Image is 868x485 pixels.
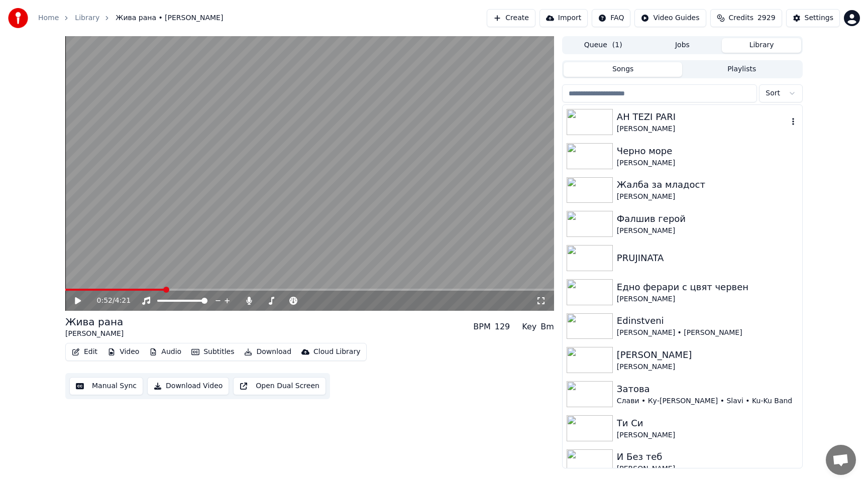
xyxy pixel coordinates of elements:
div: Жива рана [65,315,124,329]
button: Open Dual Screen [233,377,326,395]
div: Едно ферари с цвят червен [617,280,798,294]
div: Settings [805,13,833,23]
div: Ти Си [617,416,798,430]
div: Слави • Ку-[PERSON_NAME] • Slavi • Ku-Ku Band [617,396,798,406]
div: Bm [540,321,554,333]
button: Settings [786,9,840,27]
span: ( 1 ) [612,40,622,50]
div: [PERSON_NAME] [617,464,798,474]
button: Queue [564,38,643,53]
a: Library [75,13,99,23]
div: Фалшив герой [617,212,798,226]
span: Sort [766,88,780,98]
div: Отворен чат [826,445,856,475]
span: Credits [729,13,753,23]
div: Edinstveni [617,314,798,328]
button: Manual Sync [69,377,143,395]
div: BPM [473,321,490,333]
span: Жива рана • [PERSON_NAME] [116,13,223,23]
img: youka [8,8,28,28]
nav: breadcrumb [38,13,223,23]
button: Jobs [643,38,722,53]
button: Download Video [147,377,229,395]
div: [PERSON_NAME] [617,192,798,202]
div: [PERSON_NAME] [617,348,798,362]
button: Import [539,9,588,27]
button: Subtitles [187,345,238,359]
div: / [97,296,121,306]
div: [PERSON_NAME] [65,329,124,339]
div: Key [522,321,536,333]
button: Create [487,9,535,27]
span: 0:52 [97,296,113,306]
button: Video Guides [634,9,706,27]
div: [PERSON_NAME] [617,124,788,134]
button: Library [722,38,801,53]
div: [PERSON_NAME] [617,430,798,440]
button: Audio [145,345,185,359]
button: Songs [564,62,683,77]
button: Playlists [682,62,801,77]
button: Video [103,345,143,359]
div: [PERSON_NAME] [617,158,798,168]
a: Home [38,13,59,23]
div: [PERSON_NAME] [617,362,798,372]
div: PRUJINATA [617,251,798,265]
span: 2929 [757,13,776,23]
div: AH TEZI PARI [617,110,788,124]
div: [PERSON_NAME] • [PERSON_NAME] [617,328,798,338]
div: Cloud Library [313,347,360,357]
div: Черно море [617,144,798,158]
button: Credits2929 [710,9,782,27]
div: И Без теб [617,450,798,464]
div: Затова [617,382,798,396]
div: Жалба за младост [617,178,798,192]
button: Edit [68,345,101,359]
div: [PERSON_NAME] [617,294,798,304]
button: Download [240,345,295,359]
div: [PERSON_NAME] [617,226,798,236]
button: FAQ [592,9,630,27]
div: 129 [495,321,510,333]
span: 4:21 [115,296,131,306]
